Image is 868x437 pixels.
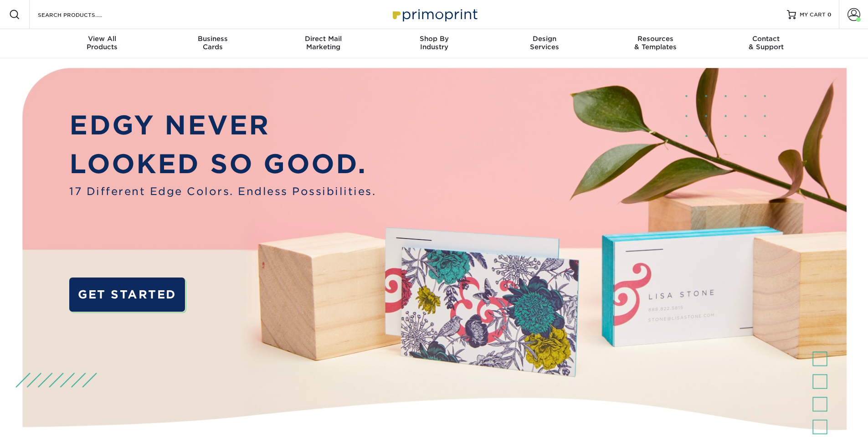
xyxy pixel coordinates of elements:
a: DesignServices [489,29,600,58]
img: Primoprint [389,5,480,24]
span: 0 [827,11,832,18]
a: Resources& Templates [600,29,711,58]
span: 17 Different Edge Colors. Endless Possibilities. [69,184,376,199]
a: BusinessCards [157,29,268,58]
span: Resources [600,35,711,43]
span: Design [489,35,600,43]
span: Direct Mail [268,35,379,43]
span: MY CART [800,11,826,19]
div: Industry [379,35,489,51]
a: Shop ByIndustry [379,29,489,58]
div: & Templates [600,35,711,51]
span: Shop By [379,35,489,43]
div: Services [489,35,600,51]
a: View AllProducts [47,29,158,58]
span: Business [157,35,268,43]
div: & Support [711,35,822,51]
div: Cards [157,35,268,51]
a: GET STARTED [69,278,185,312]
a: Contact& Support [711,29,822,58]
p: LOOKED SO GOOD. [69,144,376,184]
input: SEARCH PRODUCTS..... [37,9,126,20]
span: Contact [711,35,822,43]
p: EDGY NEVER [69,106,376,145]
a: Direct MailMarketing [268,29,379,58]
span: View All [47,35,158,43]
div: Marketing [268,35,379,51]
div: Products [47,35,158,51]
